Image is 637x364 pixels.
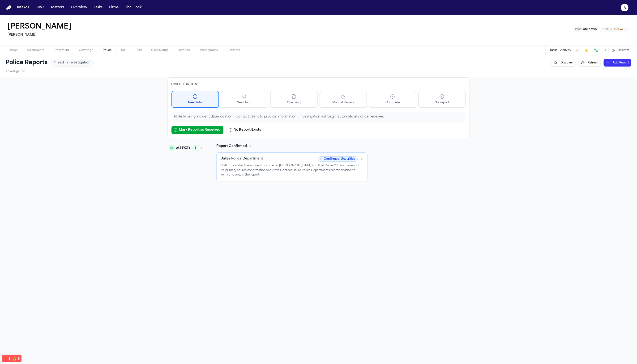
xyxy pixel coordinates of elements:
img: Finch Logo [6,5,11,10]
span: Case Setup [151,48,168,52]
h2: Report Confirmed [216,144,247,149]
span: Manual Review [333,101,354,105]
h1: [PERSON_NAME] [8,23,71,31]
span: Coverage [79,48,93,52]
span: Mail [121,48,127,52]
span: Workspaces [200,48,218,52]
span: 1 investigating [6,70,25,73]
span: Need Info [188,101,202,105]
button: Firms [107,3,120,12]
span: Demand [178,48,190,52]
span: Documents [27,48,44,52]
button: Checking [270,91,318,108]
a: Home [6,5,11,10]
span: Home [9,48,17,52]
button: Edit matter name [8,23,71,31]
span: Type : [575,28,582,31]
button: The Flock [123,3,144,12]
span: Activity [176,146,191,150]
button: Tasks [550,48,557,52]
span: 1 [250,144,251,148]
button: Intakes [15,3,31,12]
button: Overview [69,3,89,12]
button: Create Immediate Task [583,47,590,54]
h3: Dallas Police Department [220,156,263,161]
p: Note: Missing incident date/location • Contact client to provide information • Investigation will... [174,114,463,119]
p: Staff note states the accident occurred in [GEOGRAPHIC_DATA] and that Dallas PD has the report. N... [220,163,363,177]
button: Complete [369,91,416,108]
button: Activity [560,48,571,52]
span: Artifacts [227,48,240,52]
button: Tasks [92,3,104,12]
button: Edit Type: Unknown [573,27,598,32]
button: Refresh [578,59,601,67]
span: Complete [385,101,400,105]
span: Treatment [54,48,69,52]
span: 1 [192,145,198,151]
button: Add Report [604,59,631,67]
button: Discover [551,59,576,67]
span: Assistant [616,48,629,52]
span: Fax [137,48,142,52]
button: Searching [221,91,268,108]
span: Checking [287,101,301,105]
button: Manual Review [320,91,367,108]
span: Status: [603,28,612,31]
div: Dallas Police DepartmentConfirmed, UnverifiedStaff note states the accident occurred in [GEOGRAPH... [216,152,368,181]
span: Police [103,48,112,52]
span: Investigation [171,83,197,86]
button: Day 1 [34,3,46,12]
button: Need Info [171,91,219,108]
span: No Report [435,101,449,105]
button: Mark Report as Received [171,126,223,134]
button: Add Task [574,47,581,54]
button: Activity1 [167,144,205,152]
button: No Report [418,91,466,108]
button: No Report Exists [226,126,264,134]
button: Matters [49,3,66,12]
span: Intake [614,28,623,31]
button: Change status from Intake [600,27,629,32]
span: 1 lead in investigation [54,60,90,65]
h2: [PERSON_NAME] [8,32,73,38]
button: Assistant [612,48,629,52]
button: Make a Call [593,47,599,54]
span: Searching [237,101,252,105]
span: Unknown [583,28,597,31]
h1: Police Reports [6,59,47,67]
span: Confirmed, Unverified [318,156,358,162]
